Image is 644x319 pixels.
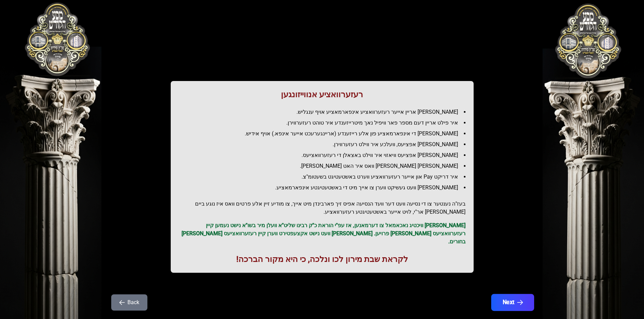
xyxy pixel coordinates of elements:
[184,151,466,159] li: [PERSON_NAME] אפציעס וויאזוי איר ווילט באצאלן די רעזערוואציעס.
[179,221,466,246] p: [PERSON_NAME] וויכטיג נאכאמאל צו דערמאנען, אז עפ"י הוראת כ"ק רבינו שליט"א וועלן מיר בשו"א נישט נע...
[179,200,466,216] h2: בעז"ה נענטער צו די נסיעה וועט דער וועד הנסיעה אפיס זיך פארבינדן מיט אייך, צו מודיע זיין אלע פרטים...
[184,184,466,192] li: [PERSON_NAME] וועט געשיקט ווערן צו אייך מיט די באשטעטיגטע אינפארמאציע.
[184,140,466,149] li: [PERSON_NAME] אפציעס, וועלכע איר ווילט רעזערווירן.
[179,89,466,100] h1: רעזערוואציע אנווייזונגען
[184,173,466,181] li: איר דריקט Pay און אייער רעזערוואציע ווערט באשטעטיגט בשעטומ"צ.
[111,294,147,311] button: Back
[184,162,466,170] li: [PERSON_NAME] [PERSON_NAME] וואס איר האט [PERSON_NAME].
[184,130,466,138] li: [PERSON_NAME] די אינפארמאציע פון אלע רייזענדע (אריינגערעכט אייער אינפא.) אויף אידיש.
[184,119,466,127] li: איר פילט אריין דעם מספר פאר וויפיל נאך מיטרייזענדע איר טוהט רעזערווירן.
[179,254,466,265] h1: לקראת שבת מירון לכו ונלכה, כי היא מקור הברכה!
[491,294,534,311] button: Next
[184,108,466,116] li: [PERSON_NAME] אריין אייער רעזערוואציע אינפארמאציע אויף ענגליש.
